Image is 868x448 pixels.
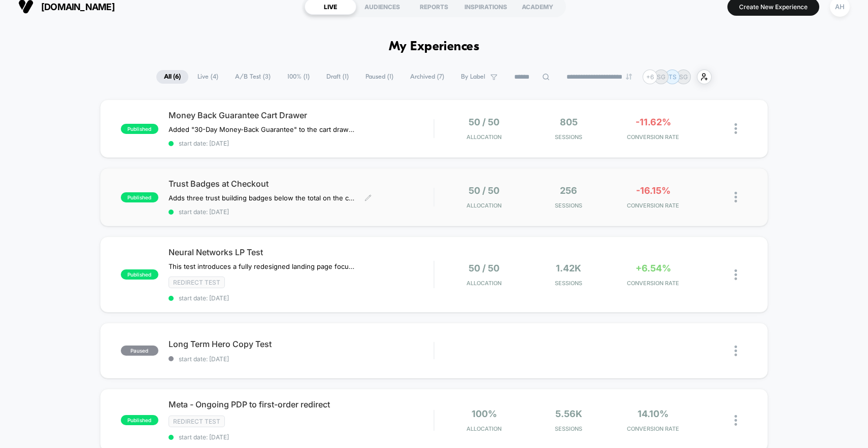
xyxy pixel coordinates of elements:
[169,110,434,120] span: Money Back Guarantee Cart Drawer
[121,346,158,356] span: paused
[169,179,434,189] span: Trust Badges at Checkout
[121,124,158,134] span: published
[169,277,225,288] span: Redirect Test
[626,74,632,80] img: end
[466,280,502,287] span: Allocation
[735,192,737,202] img: close
[280,70,317,84] span: 100% ( 1 )
[169,194,357,202] span: Adds three trust building badges below the total on the checkout page.Isolated to exclude /first-...
[227,70,278,84] span: A/B Test ( 3 )
[735,123,737,134] img: close
[469,263,499,273] span: 50 / 50
[613,280,692,287] span: CONVERSION RATE
[169,140,434,147] span: start date: [DATE]
[389,40,480,54] h1: My Experiences
[613,202,692,209] span: CONVERSION RATE
[169,262,357,270] span: This test introduces a fully redesigned landing page focused on scientific statistics and data-ba...
[529,133,608,141] span: Sessions
[169,399,434,409] span: Meta - Ongoing PDP to first-order redirect
[469,117,499,127] span: 50 / 50
[41,2,115,12] span: [DOMAIN_NAME]
[636,117,671,127] span: -11.62%
[735,346,737,356] img: close
[121,192,158,202] span: published
[657,73,665,81] p: SG
[190,70,226,84] span: Live ( 4 )
[638,408,669,419] span: 14.10%
[613,133,692,141] span: CONVERSION RATE
[555,408,582,419] span: 5.56k
[669,73,677,81] p: TS
[169,125,357,133] span: Added "30-Day Money-Back Guarantee" to the cart drawer below checkout CTAs
[529,202,608,209] span: Sessions
[319,70,356,84] span: Draft ( 1 )
[121,415,158,425] span: published
[169,355,434,363] span: start date: [DATE]
[529,280,608,287] span: Sessions
[560,185,577,196] span: 256
[461,73,485,81] span: By Label
[556,263,581,273] span: 1.42k
[735,269,737,280] img: close
[169,294,434,302] span: start date: [DATE]
[679,73,688,81] p: SG
[735,415,737,426] img: close
[529,425,608,432] span: Sessions
[466,425,502,432] span: Allocation
[169,247,434,257] span: Neural Networks LP Test
[560,117,578,127] span: 805
[169,208,434,216] span: start date: [DATE]
[466,133,502,141] span: Allocation
[466,202,502,209] span: Allocation
[169,416,225,427] span: Redirect Test
[121,269,158,280] span: published
[169,339,434,349] span: Long Term Hero Copy Test
[169,433,434,441] span: start date: [DATE]
[469,185,499,196] span: 50 / 50
[643,70,657,84] div: + 6
[636,185,671,196] span: -16.15%
[358,70,401,84] span: Paused ( 1 )
[613,425,692,432] span: CONVERSION RATE
[472,408,497,419] span: 100%
[403,70,452,84] span: Archived ( 7 )
[156,70,188,84] span: All ( 6 )
[636,263,671,273] span: +6.54%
